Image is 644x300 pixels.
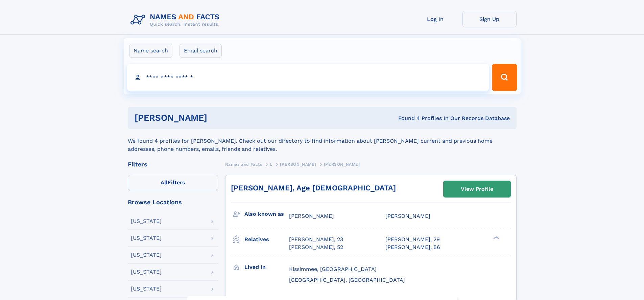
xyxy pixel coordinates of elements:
[289,236,343,243] a: [PERSON_NAME], 23
[270,162,272,167] span: L
[180,44,222,58] label: Email search
[444,181,510,197] a: View Profile
[462,11,517,27] a: Sign Up
[127,64,489,91] input: search input
[280,160,316,168] a: [PERSON_NAME]
[289,213,334,219] span: [PERSON_NAME]
[128,161,218,167] div: Filters
[270,160,272,168] a: L
[324,162,360,167] span: [PERSON_NAME]
[131,252,162,258] div: [US_STATE]
[303,115,510,122] div: Found 4 Profiles In Our Records Database
[128,199,218,205] div: Browse Locations
[128,11,225,29] img: Logo Names and Facts
[128,175,218,191] label: Filters
[385,236,440,243] a: [PERSON_NAME], 29
[280,162,316,167] span: [PERSON_NAME]
[244,234,289,245] h3: Relatives
[161,179,168,186] span: All
[289,277,405,283] span: [GEOGRAPHIC_DATA], [GEOGRAPHIC_DATA]
[244,261,289,273] h3: Lived in
[135,114,303,122] h1: [PERSON_NAME]
[385,213,430,219] span: [PERSON_NAME]
[128,129,517,153] div: We found 4 profiles for [PERSON_NAME]. Check out our directory to find information about [PERSON_...
[492,64,517,91] button: Search Button
[231,184,396,192] a: [PERSON_NAME], Age [DEMOGRAPHIC_DATA]
[244,208,289,220] h3: Also known as
[131,235,162,241] div: [US_STATE]
[385,244,440,251] a: [PERSON_NAME], 86
[461,181,493,197] div: View Profile
[408,11,462,27] a: Log In
[131,286,162,292] div: [US_STATE]
[131,269,162,275] div: [US_STATE]
[289,244,343,251] a: [PERSON_NAME], 52
[129,44,172,58] label: Name search
[492,236,500,240] div: ❯
[289,266,377,272] span: Kissimmee, [GEOGRAPHIC_DATA]
[131,218,162,224] div: [US_STATE]
[225,160,262,168] a: Names and Facts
